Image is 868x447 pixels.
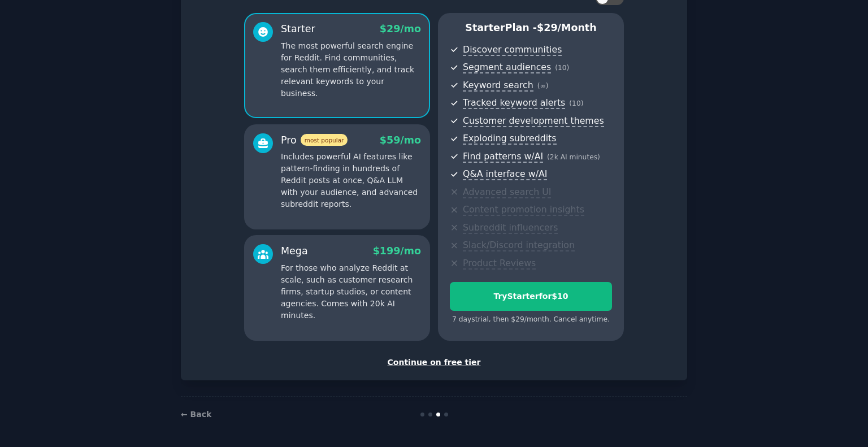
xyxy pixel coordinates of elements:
p: For those who analyze Reddit at scale, such as customer research firms, startup studios, or conte... [281,262,421,322]
span: Advanced search UI [463,186,551,198]
span: Tracked keyword alerts [463,97,565,109]
span: Subreddit influencers [463,222,558,234]
span: most popular [301,134,348,146]
div: 7 days trial, then $ 29 /month . Cancel anytime. [450,315,612,325]
span: ( 2k AI minutes ) [547,153,600,161]
span: ( 10 ) [569,99,583,107]
span: ( 10 ) [555,64,569,72]
button: TryStarterfor$10 [450,282,612,311]
span: Content promotion insights [463,204,584,216]
span: $ 29 /month [537,22,597,33]
p: Includes powerful AI features like pattern-finding in hundreds of Reddit posts at once, Q&A LLM w... [281,151,421,210]
span: Discover communities [463,44,562,56]
p: Starter Plan - [450,21,612,35]
p: The most powerful search engine for Reddit. Find communities, search them efficiently, and track ... [281,40,421,99]
span: Exploding subreddits [463,133,556,145]
span: $ 59 /mo [380,134,421,146]
span: Customer development themes [463,115,604,127]
div: Starter [281,22,315,36]
span: $ 199 /mo [373,245,421,257]
span: Slack/Discord integration [463,240,575,251]
span: ( ∞ ) [537,82,549,90]
span: Segment audiences [463,62,551,73]
a: ← Back [181,410,211,419]
span: Q&A interface w/AI [463,168,547,180]
div: Try Starter for $10 [450,290,611,302]
div: Continue on free tier [193,357,675,368]
span: $ 29 /mo [380,23,421,34]
span: Product Reviews [463,258,536,270]
span: Find patterns w/AI [463,151,543,163]
div: Mega [281,244,308,258]
span: Keyword search [463,80,533,92]
div: Pro [281,133,348,147]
